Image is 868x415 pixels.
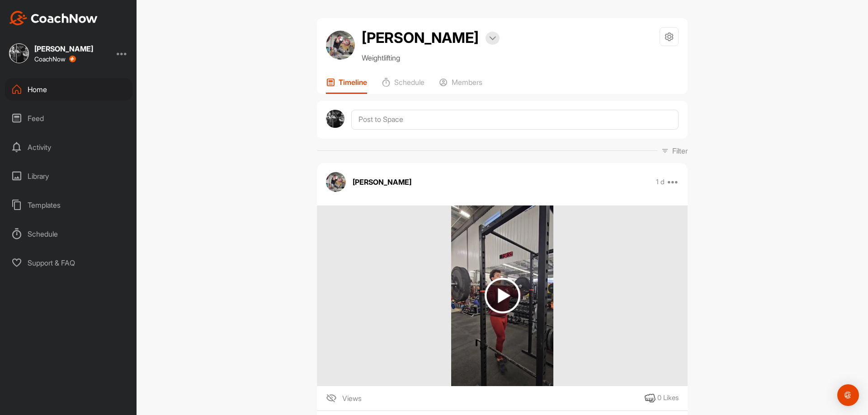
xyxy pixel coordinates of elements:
div: Schedule [5,223,132,245]
p: Schedule [394,78,425,87]
p: Members [452,78,482,87]
img: avatar [326,110,344,128]
p: [PERSON_NAME] [353,177,411,187]
img: media [451,205,553,386]
div: Library [5,165,132,187]
img: play [485,278,520,313]
div: CoachNow [34,56,76,63]
div: Open Intercom Messenger [837,384,859,406]
img: avatar [326,31,355,60]
img: CoachNow [9,11,98,25]
p: 1 d [656,177,665,187]
div: Support & FAQ [5,252,132,274]
div: Activity [5,136,132,159]
div: [PERSON_NAME] [34,45,93,52]
img: square_42e96ec9f01bf000f007b233903b48d7.jpg [9,43,29,63]
span: Views [342,393,362,404]
div: Feed [5,107,132,130]
p: Weightlifting [362,52,500,63]
p: Filter [672,145,688,156]
img: arrow-down [489,36,496,41]
img: icon [326,393,337,404]
p: Timeline [339,78,367,87]
div: Templates [5,194,132,216]
img: avatar [326,172,346,192]
h2: [PERSON_NAME] [362,27,479,49]
div: 0 Likes [657,393,679,403]
div: Home [5,78,132,101]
